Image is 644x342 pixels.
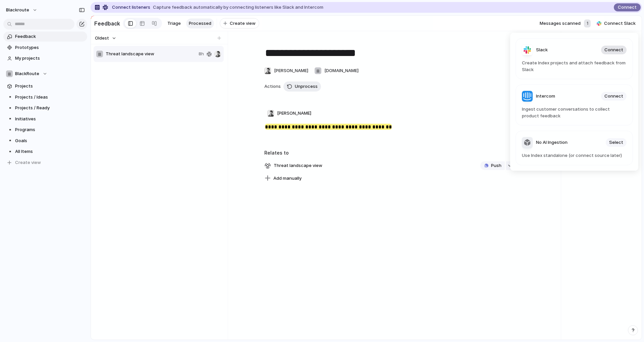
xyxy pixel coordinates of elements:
span: Connect [604,47,623,53]
span: No AI Ingestion [536,139,568,146]
span: Intercom [536,93,555,100]
button: Connect [601,92,627,101]
span: Select [609,139,623,146]
span: Ingest customer conversations to collect product feedback [522,106,627,119]
span: Slack [536,47,548,53]
span: Create Index projects and attach feedback from Slack [522,60,627,73]
span: Use Index standalone (or connect source later) [522,152,627,159]
button: Connect [601,46,627,54]
span: Connect [604,93,623,100]
button: Select [606,138,627,147]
